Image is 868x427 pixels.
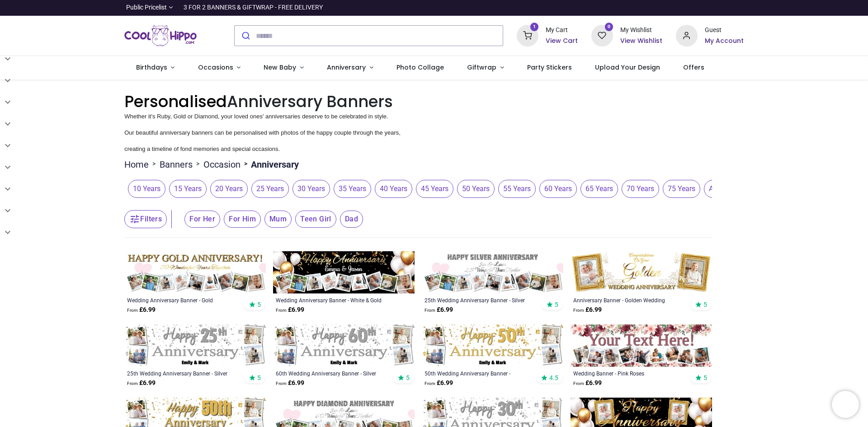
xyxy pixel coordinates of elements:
a: Logo of Cool Hippo [124,23,197,48]
img: Personalised 25th Wedding Anniversary Banner - Silver Party Design - Custom Text & 4 Photo Upload [124,324,266,367]
strong: £ 6.99 [425,305,453,314]
strong: £ 6.99 [573,379,602,388]
a: 1 [517,32,538,39]
div: 3 FOR 2 BANNERS & GIFTWRAP - FREE DELIVERY [184,3,323,12]
span: From [425,308,435,313]
span: 75 Years [663,180,700,198]
span: For Him [224,211,261,228]
strong: £ 6.99 [276,379,304,388]
div: My Cart [546,26,578,35]
span: From [276,308,287,313]
span: 55 Years [498,180,536,198]
button: 45 Years [412,180,453,198]
li: Anniversary [241,158,299,171]
span: 10 Years [128,180,165,198]
span: 5 [257,374,261,382]
span: 4.5 [549,374,558,382]
a: Anniversary Banner - Golden Wedding [573,296,682,304]
span: Birthdays [136,63,167,72]
a: Occasions [186,56,252,80]
span: From [127,381,138,386]
button: 75 Years [659,180,700,198]
span: 35 Years [334,180,371,198]
h1: Anniversary Banners [124,90,744,113]
button: 70 Years [618,180,659,198]
a: Anniversary [315,56,385,80]
span: Any Year [704,180,742,198]
sup: 1 [530,23,539,31]
span: Teen Girl [295,211,336,228]
span: 40 Years [375,180,412,198]
a: My Account [705,37,744,46]
a: Wedding Anniversary Banner - Gold [127,296,236,304]
span: New Baby [264,63,296,72]
a: Occasion [203,158,241,171]
strong: £ 6.99 [127,379,156,388]
a: Home [124,158,149,171]
a: Wedding Banner - Pink Roses [573,370,682,377]
span: 45 Years [416,180,453,198]
span: > [241,160,251,169]
a: 25th Wedding Anniversary Banner - Silver [425,296,533,304]
strong: £ 6.99 [276,305,304,314]
button: 60 Years [536,180,577,198]
a: 0 [591,32,613,39]
span: 25 Years [251,180,289,198]
button: Submit [235,26,256,46]
a: View Cart [546,37,578,46]
span: 5 [555,300,558,309]
span: Mum [264,211,292,228]
img: Personalised Wedding Banner - Pink Roses - Custom Text & 9 Photo Upload [571,324,712,367]
a: Birthdays [124,56,186,80]
a: Public Pricelist [124,3,173,12]
a: 50th Wedding Anniversary Banner - Celebration Design [425,370,533,377]
strong: £ 6.99 [127,305,156,314]
iframe: Customer reviews powered by Trustpilot [554,3,744,12]
span: From [573,308,584,313]
span: 50 Years [457,180,495,198]
div: Whether it's Ruby, Gold or Diamond, your loved ones' anniversaries deserve to be celebrated in st... [124,113,744,154]
img: Cool Hippo [124,23,197,48]
span: Photo Collage [396,63,444,72]
font: Personalised [124,90,227,113]
span: Occasions [198,63,233,72]
a: 60th Wedding Anniversary Banner - Silver Party Design [276,370,385,377]
img: Personalised Happy Anniversary Banner - Golden Wedding - 2 Photo upload [571,251,712,294]
span: 5 [703,300,707,309]
strong: £ 6.99 [573,305,602,314]
span: 70 Years [622,180,659,198]
span: From [573,381,584,386]
img: Personalised 50th Wedding Anniversary Banner - Celebration Design - Custom Text & 4 Photo Upload [422,324,563,367]
button: Filters [124,210,167,228]
img: Personalised 60th Wedding Anniversary Banner - Silver Party Design - Custom Text & 4 Photo Upload [273,324,415,367]
button: 30 Years [289,180,330,198]
div: 25th Wedding Anniversary Banner - Silver Party Design [127,370,236,377]
button: 65 Years [577,180,618,198]
iframe: Brevo live chat [832,391,859,418]
span: Upload Your Design [595,63,660,72]
a: Wedding Anniversary Banner - White & Gold Balloons [276,296,385,304]
span: 30 Years [292,180,330,198]
span: Public Pricelist [126,3,167,12]
strong: £ 6.99 [425,379,453,388]
img: Personalised 25th Wedding Anniversary Banner - Silver - 9 Photo upload [422,251,563,294]
div: My Wishlist [620,26,662,35]
button: 55 Years [495,180,536,198]
h6: View Wishlist [620,37,662,46]
a: Banners [160,158,193,171]
span: From [127,308,138,313]
button: 20 Years [207,180,248,198]
img: Personalised Wedding Anniversary Banner - White & Gold Balloons - 9 Photo Upload [273,251,415,294]
button: 40 Years [371,180,412,198]
a: Giftwrap [455,56,515,80]
button: 15 Years [165,180,207,198]
button: 25 Years [248,180,289,198]
span: > [149,160,160,169]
